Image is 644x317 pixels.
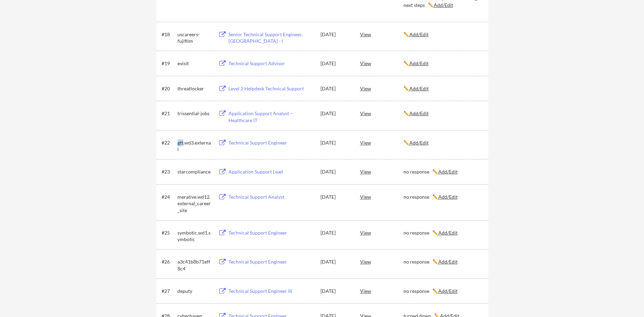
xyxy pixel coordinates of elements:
[162,110,175,117] div: #21
[360,226,403,239] div: View
[320,60,351,67] div: [DATE]
[228,31,314,44] div: Senior Technical Support Engineer, [GEOGRAPHIC_DATA] - I
[162,60,175,67] div: #19
[228,168,314,175] div: Application Support Lead
[162,31,175,38] div: #18
[409,110,429,116] u: Add/Edit
[320,229,351,236] div: [DATE]
[320,194,351,200] div: [DATE]
[177,229,212,243] div: symbotic.wd1.symbotic
[162,288,175,295] div: #27
[320,31,351,38] div: [DATE]
[360,285,403,297] div: View
[177,110,212,117] div: trissential-jobs
[228,258,314,265] div: Technical Support Engineer
[177,85,212,92] div: threatlocker
[228,229,314,236] div: Technical Support Engineer
[228,60,314,67] div: Technical Support Advisor
[409,60,429,66] u: Add/Edit
[438,288,458,294] u: Add/Edit
[162,168,175,175] div: #23
[320,139,351,146] div: [DATE]
[409,31,429,37] u: Add/Edit
[438,259,458,265] u: Add/Edit
[360,107,403,119] div: View
[360,28,403,40] div: View
[403,31,482,38] div: ✏️
[320,85,351,92] div: [DATE]
[162,85,175,92] div: #20
[177,139,212,153] div: gtt.wd3.external
[177,194,212,214] div: merative.wd12.external_career_site
[320,288,351,295] div: [DATE]
[409,86,429,91] u: Add/Edit
[360,165,403,178] div: View
[320,258,351,265] div: [DATE]
[438,194,458,200] u: Add/Edit
[177,31,212,44] div: uscareers-fujifilm
[162,194,175,200] div: #24
[403,60,482,67] div: ✏️
[360,82,403,95] div: View
[360,136,403,149] div: View
[228,288,314,295] div: Technical Support Engineer III
[403,194,482,200] div: no response ✏️
[177,60,212,67] div: evisit
[360,190,403,203] div: View
[438,230,458,236] u: Add/Edit
[177,258,212,272] div: a3c41b8b71eff8c4
[360,57,403,69] div: View
[228,110,314,123] div: Application Support Analyst – Healthcare IT
[177,168,212,175] div: starcompliance
[403,168,482,175] div: no response ✏️
[403,85,482,92] div: ✏️
[320,110,351,117] div: [DATE]
[320,168,351,175] div: [DATE]
[228,85,314,92] div: Level 2 Helpdesk Technical Support
[403,288,482,295] div: no response ✏️
[403,110,482,117] div: ✏️
[177,288,212,295] div: deputy
[162,229,175,236] div: #25
[228,194,314,200] div: Technical Support Analyst
[409,140,429,146] u: Add/Edit
[403,139,482,146] div: ✏️
[360,255,403,268] div: View
[162,258,175,265] div: #26
[162,139,175,146] div: #22
[438,169,458,175] u: Add/Edit
[403,258,482,265] div: no response ✏️
[228,139,314,146] div: Technical Support Engineer
[403,229,482,236] div: no response ✏️
[434,2,453,8] u: Add/Edit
